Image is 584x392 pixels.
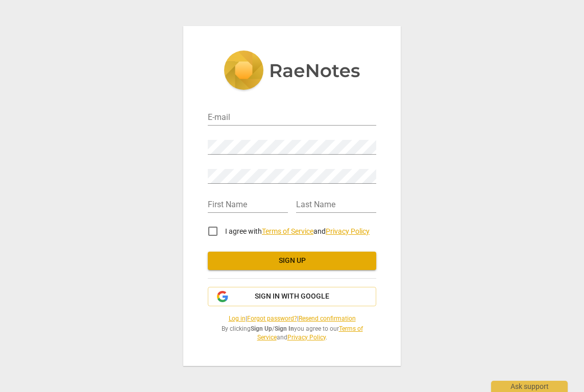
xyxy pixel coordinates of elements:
div: Ask support [491,381,568,392]
a: Log in [229,315,246,322]
a: Forgot password? [247,315,297,322]
span: Sign up [216,256,368,266]
a: Privacy Policy [326,227,370,235]
b: Sign Up [251,325,272,332]
span: | | [208,314,376,323]
span: Sign in with Google [255,291,329,302]
a: Resend confirmation [299,315,356,322]
span: By clicking / you agree to our and . [208,325,376,341]
b: Sign In [275,325,294,332]
button: Sign up [208,252,376,270]
button: Sign in with Google [208,287,376,306]
span: I agree with and [225,227,370,235]
a: Terms of Service [257,325,363,341]
img: 5ac2273c67554f335776073100b6d88f.svg [224,51,360,92]
a: Privacy Policy [287,334,326,341]
a: Terms of Service [262,227,313,235]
